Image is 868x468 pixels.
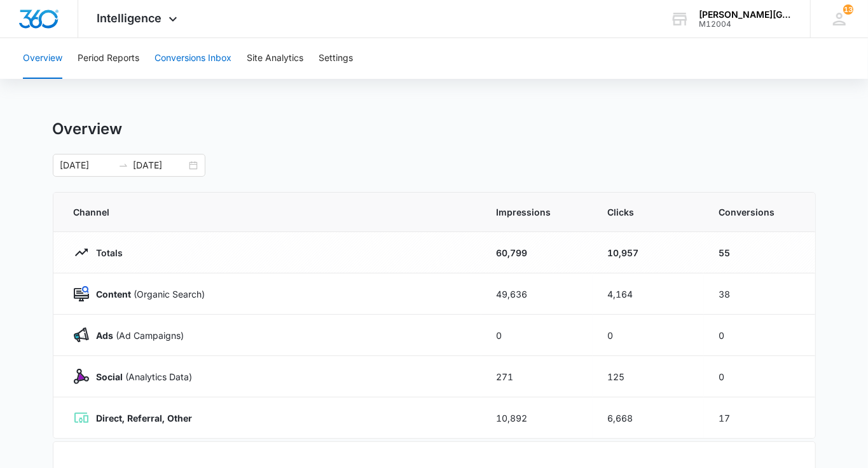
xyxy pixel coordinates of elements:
[704,273,815,315] td: 38
[53,120,123,139] h1: Overview
[89,329,184,342] p: (Ad Campaigns)
[97,330,114,341] strong: Ads
[699,10,792,20] div: account name
[89,287,205,301] p: (Organic Search)
[155,38,231,79] button: Conversions Inbox
[118,160,128,170] span: swap-right
[704,397,815,439] td: 17
[319,38,353,79] button: Settings
[704,232,815,273] td: 55
[843,4,853,15] span: 13
[497,205,577,219] span: Impressions
[74,369,89,384] img: Social
[118,160,128,170] span: to
[481,273,593,315] td: 49,636
[593,315,704,356] td: 0
[134,158,186,172] input: End date
[593,273,704,315] td: 4,164
[97,413,193,423] strong: Direct, Referral, Other
[97,11,162,25] span: Intelligence
[74,327,89,343] img: Ads
[719,205,795,219] span: Conversions
[481,397,593,439] td: 10,892
[704,356,815,397] td: 0
[89,246,123,259] p: Totals
[593,356,704,397] td: 125
[481,315,593,356] td: 0
[608,205,689,219] span: Clicks
[78,38,139,79] button: Period Reports
[89,370,193,383] p: (Analytics Data)
[60,158,113,172] input: Start date
[843,4,853,15] div: notifications count
[593,397,704,439] td: 6,668
[704,315,815,356] td: 0
[481,356,593,397] td: 271
[593,232,704,273] td: 10,957
[97,371,123,382] strong: Social
[481,232,593,273] td: 60,799
[247,38,303,79] button: Site Analytics
[74,205,466,219] span: Channel
[23,38,62,79] button: Overview
[699,20,792,29] div: account id
[74,286,89,301] img: Content
[97,289,132,299] strong: Content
